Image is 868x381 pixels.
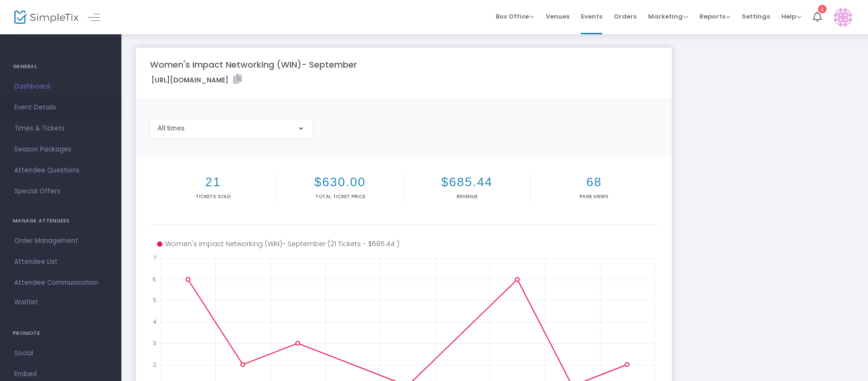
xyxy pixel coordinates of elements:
[406,175,529,190] h2: $685.44
[648,12,688,21] span: Marketing
[14,122,107,135] span: Times & Tickets
[14,185,107,198] span: Special Offers
[153,360,157,368] text: 2
[152,275,156,283] text: 6
[533,193,656,200] p: Page Views
[153,339,156,347] text: 3
[158,124,185,132] span: All times
[14,298,38,307] span: Waitlist
[151,74,242,85] label: [URL][DOMAIN_NAME]
[581,4,602,29] span: Events
[818,5,827,13] div: 1
[14,80,107,93] span: Dashboard
[13,211,109,231] h4: MANAGE ATTENDEES
[14,143,107,156] span: Season Packages
[153,296,157,304] text: 5
[14,101,107,114] span: Event Details
[699,12,730,21] span: Reports
[279,193,402,200] p: Total Ticket Price
[496,12,534,21] span: Box Office
[152,175,275,190] h2: 21
[153,254,156,262] text: 7
[150,58,357,71] m-panel-title: Women's Impact Networking (WIN)- September
[14,368,107,381] span: Embed
[533,175,656,190] h2: 68
[546,4,569,29] span: Venues
[14,256,107,268] span: Attendee List
[406,193,529,200] p: Revenue
[14,235,107,247] span: Order Management
[14,277,107,289] span: Attendee Communication
[152,193,275,200] p: Tickets sold
[279,175,402,190] h2: $630.00
[781,12,801,21] span: Help
[742,4,770,29] span: Settings
[614,4,637,29] span: Orders
[13,324,109,343] h4: PROMOTE
[153,318,157,326] text: 4
[14,347,107,360] span: Social
[13,57,109,76] h4: GENERAL
[14,164,107,177] span: Attendee Questions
